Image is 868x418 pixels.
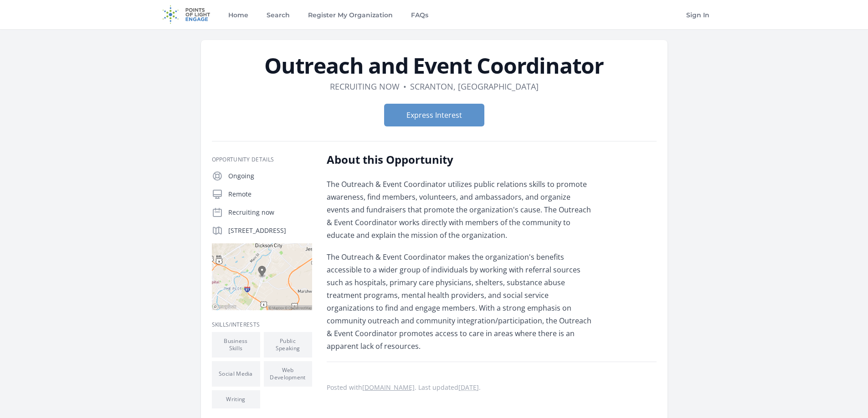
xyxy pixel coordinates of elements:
[410,80,539,93] dd: Scranton, [GEOGRAPHIC_DATA]
[264,361,312,387] li: Web Development
[212,361,260,387] li: Social Media
[327,152,593,167] h2: About this Opportunity
[228,208,312,217] p: Recruiting now
[362,383,415,392] a: [DOMAIN_NAME]
[212,332,260,358] li: Business Skills
[228,171,312,181] p: Ongoing
[403,80,406,93] div: •
[384,104,484,126] button: Express Interest
[212,55,657,76] h1: Outreach and Event Coordinator
[264,332,312,358] li: Public Speaking
[327,384,657,391] p: Posted with . Last updated .
[327,251,593,353] p: The Outreach & Event Coordinator makes the organization's benefits accessible to a wider group of...
[458,383,479,392] abbr: Thu, May 9, 2024 3:13 PM
[212,390,260,408] li: Writing
[330,80,400,93] dd: Recruiting now
[212,156,312,163] h3: Opportunity Details
[327,178,593,242] p: The Outreach & Event Coordinator utilizes public relations skills to promote awareness, find memb...
[212,243,312,310] img: Map
[212,321,312,328] h3: Skills/Interests
[228,190,312,199] p: Remote
[228,226,312,235] p: [STREET_ADDRESS]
